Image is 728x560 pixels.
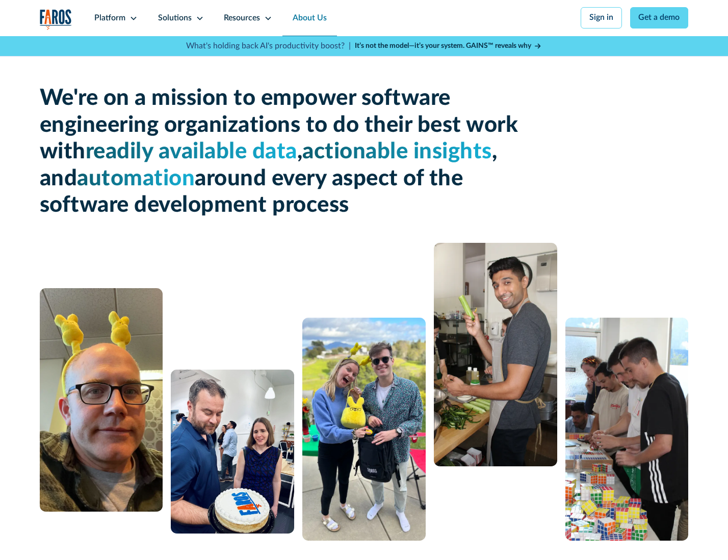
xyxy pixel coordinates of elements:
span: readily available data [86,141,297,163]
img: 5 people constructing a puzzle from Rubik's cubes [565,318,689,541]
span: automation [77,167,195,190]
a: It’s not the model—it’s your system. GAINS™ reveals why [355,41,542,51]
div: Solutions [158,12,192,24]
img: A man with glasses and a bald head wearing a yellow bunny headband. [40,288,163,512]
span: actionable insights [302,141,492,163]
img: Logo of the analytics and reporting company Faros. [40,9,72,30]
img: man cooking with celery [434,243,557,466]
p: What's holding back AI's productivity boost? | [186,40,351,52]
div: Platform [94,12,125,24]
h1: We're on a mission to empower software engineering organizations to do their best work with , , a... [40,85,526,219]
a: Sign in [581,7,622,29]
a: Get a demo [630,7,689,29]
img: A man and a woman standing next to each other. [302,318,426,541]
div: Resources [224,12,260,24]
a: home [40,9,72,30]
strong: It’s not the model—it’s your system. GAINS™ reveals why [355,42,531,49]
